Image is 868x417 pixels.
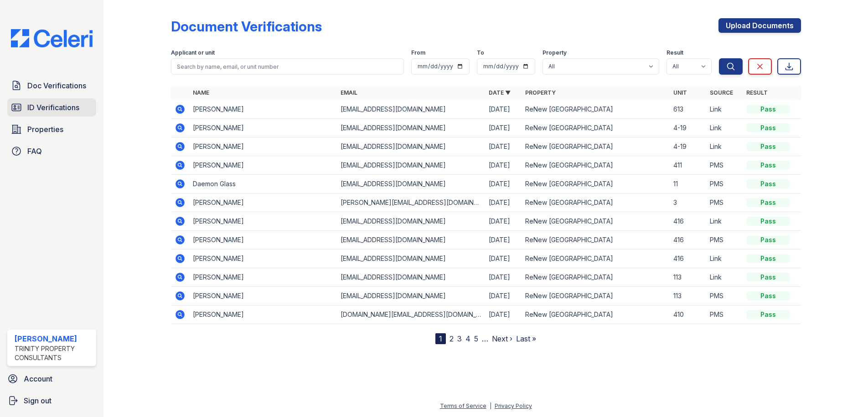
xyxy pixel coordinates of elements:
a: Terms of Service [440,402,486,409]
td: ReNew [GEOGRAPHIC_DATA] [522,212,670,231]
td: [DATE] [485,287,522,305]
td: Link [706,137,743,156]
span: Account [24,373,52,384]
td: PMS [706,287,743,305]
a: Upload Documents [718,18,801,33]
a: Properties [7,120,96,138]
a: Source [710,89,733,96]
td: ReNew [GEOGRAPHIC_DATA] [522,287,670,305]
td: [DOMAIN_NAME][EMAIL_ADDRESS][DOMAIN_NAME] [337,305,485,324]
td: [EMAIL_ADDRESS][DOMAIN_NAME] [337,249,485,268]
div: Pass [746,198,790,207]
td: [DATE] [485,305,522,324]
a: Account [4,370,100,388]
div: 1 [435,333,446,344]
td: [EMAIL_ADDRESS][DOMAIN_NAME] [337,212,485,231]
td: PMS [706,175,743,193]
a: Privacy Policy [495,402,532,409]
td: [PERSON_NAME] [189,231,337,249]
span: Properties [27,124,63,135]
a: 2 [449,334,454,343]
td: [PERSON_NAME] [189,305,337,324]
div: Pass [746,273,790,282]
td: [DATE] [485,212,522,231]
td: [DATE] [485,156,522,175]
td: Link [706,119,743,137]
td: 613 [670,100,706,119]
td: [EMAIL_ADDRESS][DOMAIN_NAME] [337,100,485,119]
div: Pass [746,291,790,300]
td: [DATE] [485,231,522,249]
td: Link [706,268,743,287]
label: Property [542,49,567,56]
td: PMS [706,305,743,324]
td: [PERSON_NAME] [189,268,337,287]
td: 410 [670,305,706,324]
td: ReNew [GEOGRAPHIC_DATA] [522,305,670,324]
td: PMS [706,193,743,212]
div: Trinity Property Consultants [15,344,93,362]
td: ReNew [GEOGRAPHIC_DATA] [522,268,670,287]
span: ID Verifications [27,102,79,113]
td: [EMAIL_ADDRESS][DOMAIN_NAME] [337,156,485,175]
a: Last » [516,334,536,343]
td: ReNew [GEOGRAPHIC_DATA] [522,193,670,212]
td: Link [706,212,743,231]
td: 113 [670,287,706,305]
td: ReNew [GEOGRAPHIC_DATA] [522,175,670,193]
div: Pass [746,235,790,244]
span: Doc Verifications [27,80,86,91]
td: [PERSON_NAME] [189,137,337,156]
td: [EMAIL_ADDRESS][DOMAIN_NAME] [337,268,485,287]
a: Date ▼ [489,89,511,96]
td: [PERSON_NAME] [189,193,337,212]
a: Name [193,89,209,96]
td: Link [706,100,743,119]
td: 411 [670,156,706,175]
td: 4-19 [670,137,706,156]
td: [PERSON_NAME] [189,156,337,175]
a: 5 [474,334,478,343]
td: [PERSON_NAME] [189,249,337,268]
td: [EMAIL_ADDRESS][DOMAIN_NAME] [337,231,485,249]
input: Search by name, email, or unit number [171,58,404,75]
td: ReNew [GEOGRAPHIC_DATA] [522,231,670,249]
td: PMS [706,156,743,175]
a: Property [525,89,556,96]
td: ReNew [GEOGRAPHIC_DATA] [522,156,670,175]
div: Pass [746,142,790,151]
div: Document Verifications [171,18,322,35]
td: [EMAIL_ADDRESS][DOMAIN_NAME] [337,175,485,193]
div: Pass [746,105,790,114]
td: [PERSON_NAME] [189,119,337,137]
td: 3 [670,193,706,212]
img: CE_Logo_Blue-a8612792a0a2168367f1c8372b55b34899dd931a85d93a1a3d3e32e68fde9ad4.png [4,29,100,47]
a: 4 [465,334,470,343]
td: [DATE] [485,175,522,193]
a: Sign out [4,392,100,410]
td: ReNew [GEOGRAPHIC_DATA] [522,137,670,156]
div: Pass [746,161,790,170]
td: [PERSON_NAME][EMAIL_ADDRESS][DOMAIN_NAME] [337,193,485,212]
div: Pass [746,310,790,319]
td: 416 [670,231,706,249]
td: [DATE] [485,119,522,137]
td: Link [706,249,743,268]
td: [PERSON_NAME] [189,100,337,119]
td: Daemon Glass [189,175,337,193]
td: [DATE] [485,137,522,156]
a: Unit [673,89,687,96]
span: FAQ [27,146,42,157]
td: [EMAIL_ADDRESS][DOMAIN_NAME] [337,137,485,156]
label: From [411,49,425,56]
a: 3 [457,334,462,343]
td: [PERSON_NAME] [189,287,337,305]
td: 113 [670,268,706,287]
td: 416 [670,249,706,268]
td: [DATE] [485,268,522,287]
div: | [490,402,491,409]
label: To [477,49,484,56]
label: Applicant or unit [171,49,215,56]
td: 416 [670,212,706,231]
